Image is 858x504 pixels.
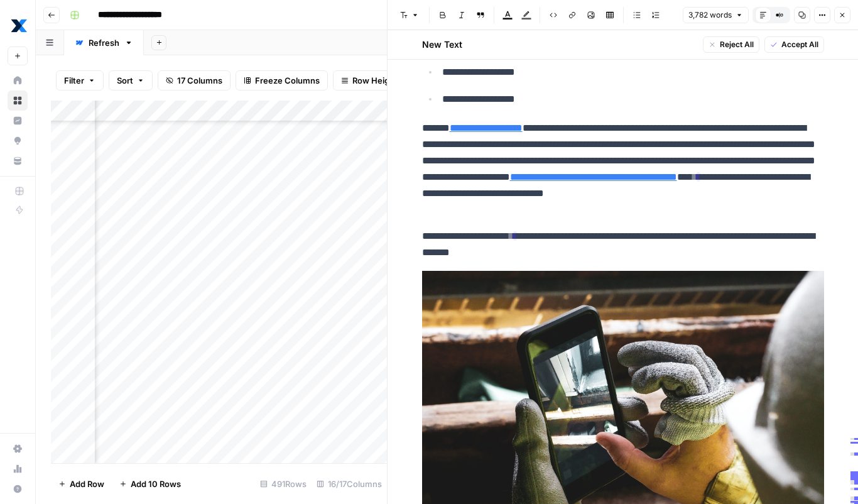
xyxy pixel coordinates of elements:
[422,38,462,51] h2: New Text
[89,36,119,49] div: Refresh
[8,459,28,479] a: Usage
[8,439,28,459] a: Settings
[64,30,144,55] a: Refresh
[109,70,153,90] button: Sort
[8,10,28,41] button: Workspace: MaintainX
[117,74,133,87] span: Sort
[255,74,320,87] span: Freeze Columns
[8,151,28,171] a: Your Data
[70,478,104,490] span: Add Row
[51,474,112,494] button: Add Row
[255,474,312,494] div: 491 Rows
[177,74,222,87] span: 17 Columns
[688,9,732,21] span: 3,782 words
[8,90,28,111] a: Browse
[131,478,181,490] span: Add 10 Rows
[8,111,28,131] a: Insights
[8,131,28,151] a: Opportunities
[56,70,104,90] button: Filter
[64,74,84,87] span: Filter
[703,36,759,53] button: Reject All
[8,479,28,499] button: Help + Support
[352,74,398,87] span: Row Height
[236,70,328,90] button: Freeze Columns
[333,70,406,90] button: Row Height
[764,36,824,53] button: Accept All
[8,70,28,90] a: Home
[158,70,231,90] button: 17 Columns
[683,7,749,23] button: 3,782 words
[112,474,188,494] button: Add 10 Rows
[8,14,30,37] img: MaintainX Logo
[781,39,818,50] span: Accept All
[720,39,754,50] span: Reject All
[312,474,387,494] div: 16/17 Columns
